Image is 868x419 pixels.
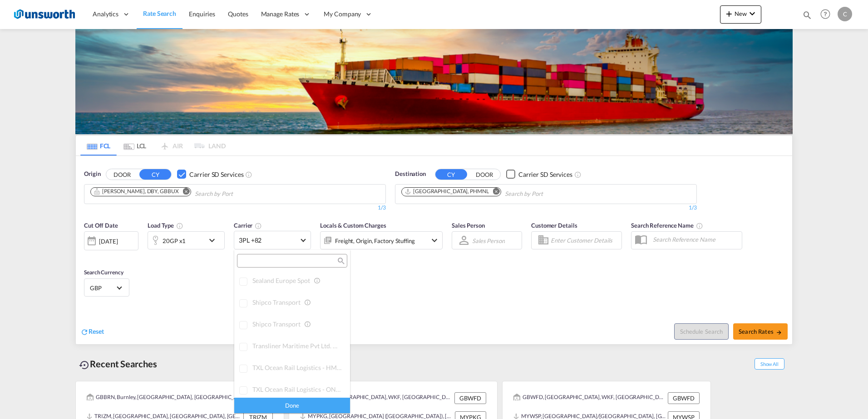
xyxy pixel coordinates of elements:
[252,277,343,285] div: Sealand Europe spot
[252,342,343,351] div: Transliner Maritime Pvt Ltd.
[304,298,312,307] md-icon: s18 icon-information-outline
[252,385,343,394] div: TXL Ocean Rail Logistics - ONE
[252,298,343,307] div: Shipco Transport
[314,277,322,285] md-icon: s18 icon-information-outline
[337,258,344,264] md-icon: icon-magnify
[234,397,350,413] div: Done
[335,342,343,350] md-icon: s18 icon-information-outline
[252,320,343,329] div: Shipco Transport
[304,320,312,328] md-icon: s18 icon-information-outline
[252,364,343,372] div: TXL Ocean Rail Logistics - HMM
